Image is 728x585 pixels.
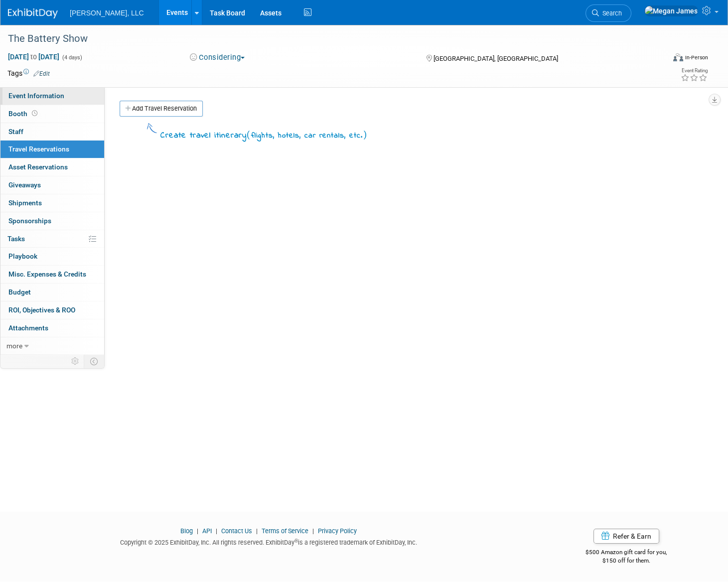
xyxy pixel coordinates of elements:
span: (4 days) [61,54,82,61]
span: Travel Reservations [8,145,69,153]
div: The Battery Show [4,30,648,48]
div: In-Person [685,54,708,61]
span: | [254,527,260,535]
a: Refer & Earn [593,529,659,544]
span: [DATE] [DATE] [7,52,60,61]
span: [GEOGRAPHIC_DATA], [GEOGRAPHIC_DATA] [434,55,558,62]
a: Edit [33,70,50,77]
a: Staff [0,123,104,141]
span: | [213,527,220,535]
span: Sponsorships [8,217,51,225]
span: Booth [8,110,39,118]
img: Megan James [644,5,698,16]
a: Add Travel Reservation [120,101,203,117]
div: Copyright © 2025 ExhibitDay, Inc. All rights reserved. ExhibitDay is a registered trademark of Ex... [7,536,529,547]
div: Event Rating [681,68,708,73]
a: ROI, Objectives & ROO [0,301,104,319]
div: Event Format [604,52,708,67]
a: Blog [180,527,193,535]
span: Misc. Expenses & Credits [8,270,86,278]
span: Budget [8,288,31,296]
span: ROI, Objectives & ROO [8,306,75,314]
td: Toggle Event Tabs [84,355,105,368]
span: Event Information [8,92,64,100]
a: Budget [0,284,104,301]
sup: ® [294,538,298,544]
button: Considering [186,52,249,63]
span: to [29,53,38,61]
span: Attachments [8,324,48,332]
span: more [6,342,22,350]
span: Staff [8,128,23,136]
span: Shipments [8,199,42,207]
td: Tags [7,68,50,78]
a: Travel Reservations [0,141,104,158]
img: ExhibitDay [8,8,58,18]
a: Privacy Policy [318,527,357,535]
a: Giveaways [0,176,104,194]
a: Attachments [0,319,104,337]
a: Misc. Expenses & Credits [0,266,104,283]
span: Asset Reservations [8,163,68,171]
td: Personalize Event Tab Strip [67,355,84,368]
span: [PERSON_NAME], LLC [70,9,144,17]
div: Create travel itinerary [160,129,367,142]
div: $500 Amazon gift card for you, [544,542,708,565]
span: Tasks [7,235,25,243]
a: Playbook [0,248,104,265]
span: | [310,527,316,535]
a: Terms of Service [262,527,308,535]
a: Booth [0,105,104,123]
a: Shipments [0,194,104,212]
div: $150 off for them. [544,557,708,565]
a: Contact Us [221,527,252,535]
a: more [0,337,104,355]
span: Booth not reserved yet [30,110,39,117]
span: ) [363,130,367,140]
a: Tasks [0,230,104,248]
span: Playbook [8,252,37,260]
a: API [202,527,212,535]
a: Search [585,4,631,22]
span: | [194,527,201,535]
span: flights, hotels, car rentals, etc. [251,130,363,141]
span: Giveaways [8,181,41,189]
span: ( [247,130,251,140]
a: Sponsorships [0,212,104,230]
span: Search [599,9,622,17]
a: Asset Reservations [0,158,104,176]
a: Event Information [0,87,104,105]
img: Format-Inperson.png [673,53,683,61]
